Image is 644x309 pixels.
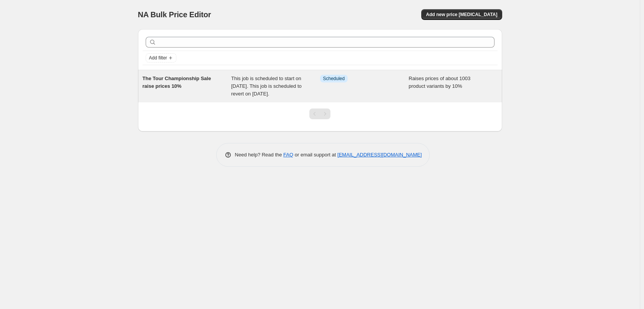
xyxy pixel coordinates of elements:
[235,152,284,158] span: Need help? Read the
[323,76,345,82] span: Scheduled
[426,12,497,18] span: Add new price [MEDICAL_DATA]
[283,152,293,158] a: FAQ
[409,76,470,89] span: Raises prices of about 1003 product variants by 10%
[146,53,176,62] button: Add filter
[231,76,302,97] span: This job is scheduled to start on [DATE]. This job is scheduled to revert on [DATE].
[337,152,422,158] a: [EMAIL_ADDRESS][DOMAIN_NAME]
[143,76,211,89] span: The Tour Championship Sale raise prices 10%
[309,108,330,119] nav: Pagination
[293,152,337,158] span: or email support at
[138,10,211,19] span: NA Bulk Price Editor
[149,55,167,61] span: Add filter
[421,9,502,20] button: Add new price [MEDICAL_DATA]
